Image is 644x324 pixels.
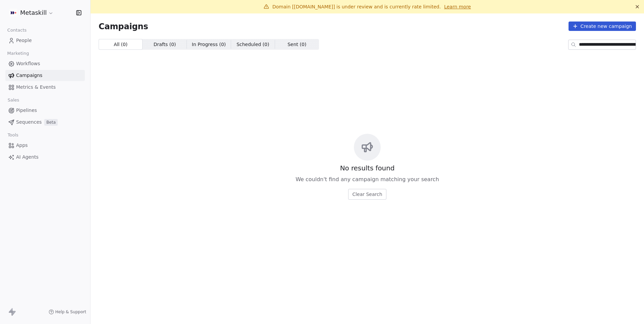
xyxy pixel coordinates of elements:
[296,175,439,184] span: We couldn't find any campaign matching your search
[340,163,395,173] span: No results found
[55,309,86,315] span: Help & Support
[16,142,28,149] span: Apps
[16,154,39,161] span: AI Agents
[16,119,42,126] span: Sequences
[44,119,58,126] span: Beta
[272,4,441,9] span: Domain [[DOMAIN_NAME]] is under review and is currently rate limited.
[192,41,226,48] span: In Progress ( 0 )
[5,35,85,46] a: People
[5,105,85,116] a: Pipelines
[8,7,55,18] button: Metaskill
[5,140,85,151] a: Apps
[16,107,37,114] span: Pipelines
[569,22,636,31] button: Create new campaign
[4,25,30,35] span: Contacts
[287,41,306,48] span: Sent ( 0 )
[16,84,56,91] span: Metrics & Events
[20,8,47,17] span: Metaskill
[16,60,40,67] span: Workflows
[5,152,85,163] a: AI Agents
[5,70,85,81] a: Campaigns
[154,41,176,48] span: Drafts ( 0 )
[5,82,85,93] a: Metrics & Events
[5,130,21,140] span: Tools
[49,309,86,315] a: Help & Support
[9,9,17,17] img: AVATAR%20METASKILL%20-%20Colori%20Positivo.png
[5,117,85,128] a: SequencesBeta
[236,41,269,48] span: Scheduled ( 0 )
[99,22,148,31] span: Campaigns
[4,48,32,58] span: Marketing
[5,95,22,105] span: Sales
[444,3,471,10] a: Learn more
[16,72,42,79] span: Campaigns
[5,58,85,69] a: Workflows
[348,189,386,200] button: Clear Search
[16,37,32,44] span: People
